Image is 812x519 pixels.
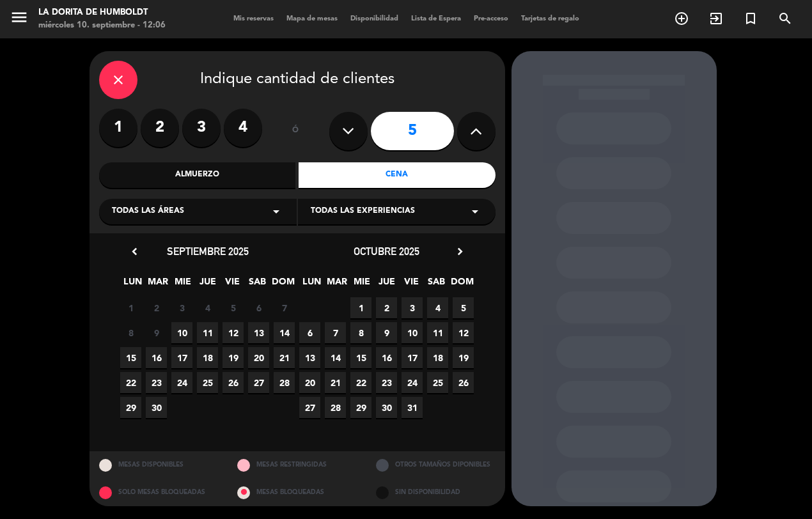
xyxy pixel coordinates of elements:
[376,322,397,343] span: 9
[427,372,448,393] span: 25
[402,397,423,418] span: 31
[350,297,371,318] span: 1
[147,274,168,295] span: MAR
[467,204,483,219] i: arrow_drop_down
[272,274,293,295] span: DOM
[146,347,167,368] span: 16
[38,6,166,19] div: La Dorita de Humboldt
[708,11,724,26] i: exit_to_app
[222,274,243,295] span: VIE
[376,397,397,418] span: 30
[344,15,405,22] span: Disponibilidad
[99,162,296,188] div: Almuerzo
[453,245,467,258] i: chevron_right
[350,397,371,418] span: 29
[453,297,474,318] span: 5
[311,205,415,218] span: Todas las experiencias
[146,372,167,393] span: 23
[274,372,295,393] span: 28
[248,297,269,318] span: 6
[299,347,320,368] span: 13
[427,347,448,368] span: 18
[197,322,218,343] span: 11
[777,11,793,26] i: search
[248,322,269,343] span: 13
[171,347,192,368] span: 17
[401,274,422,295] span: VIE
[402,372,423,393] span: 24
[167,245,249,258] span: septiembre 2025
[128,245,141,258] i: chevron_left
[10,8,29,27] i: menu
[325,397,346,418] span: 28
[366,451,505,479] div: OTROS TAMAÑOS DIPONIBLES
[366,479,505,506] div: SIN DISPONIBILIDAD
[141,109,179,147] label: 2
[376,274,397,295] span: JUE
[99,109,137,147] label: 1
[453,322,474,343] span: 12
[197,372,218,393] span: 25
[467,15,515,22] span: Pre-acceso
[405,15,467,22] span: Lista de Espera
[120,372,141,393] span: 22
[228,479,366,506] div: MESAS BLOQUEADAS
[182,109,221,147] label: 3
[275,109,316,153] div: ó
[228,451,366,479] div: MESAS RESTRINGIDAS
[90,451,228,479] div: MESAS DISPONIBLES
[350,372,371,393] span: 22
[299,372,320,393] span: 20
[325,372,346,393] span: 21
[743,11,758,26] i: turned_in_not
[325,322,346,343] span: 7
[224,109,262,147] label: 4
[274,347,295,368] span: 21
[326,274,347,295] span: MAR
[146,297,167,318] span: 2
[227,15,280,22] span: Mis reservas
[247,274,268,295] span: SAB
[376,347,397,368] span: 16
[197,297,218,318] span: 4
[402,322,423,343] span: 10
[146,322,167,343] span: 9
[172,274,193,295] span: MIE
[248,347,269,368] span: 20
[515,15,586,22] span: Tarjetas de regalo
[402,297,423,318] span: 3
[350,322,371,343] span: 8
[197,274,218,295] span: JUE
[453,347,474,368] span: 19
[112,205,184,218] span: Todas las áreas
[223,297,244,318] span: 5
[111,72,126,88] i: close
[146,397,167,418] span: 30
[325,347,346,368] span: 14
[274,322,295,343] span: 14
[350,347,371,368] span: 15
[427,322,448,343] span: 11
[120,297,141,318] span: 1
[223,322,244,343] span: 12
[120,322,141,343] span: 8
[376,372,397,393] span: 23
[171,372,192,393] span: 24
[354,245,419,258] span: octubre 2025
[376,297,397,318] span: 2
[248,372,269,393] span: 27
[120,397,141,418] span: 29
[453,372,474,393] span: 26
[171,297,192,318] span: 3
[451,274,472,295] span: DOM
[299,397,320,418] span: 27
[10,8,29,31] button: menu
[90,479,228,506] div: SOLO MESAS BLOQUEADAS
[674,11,689,26] i: add_circle_outline
[301,274,322,295] span: LUN
[351,274,372,295] span: MIE
[274,297,295,318] span: 7
[402,347,423,368] span: 17
[122,274,143,295] span: LUN
[427,297,448,318] span: 4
